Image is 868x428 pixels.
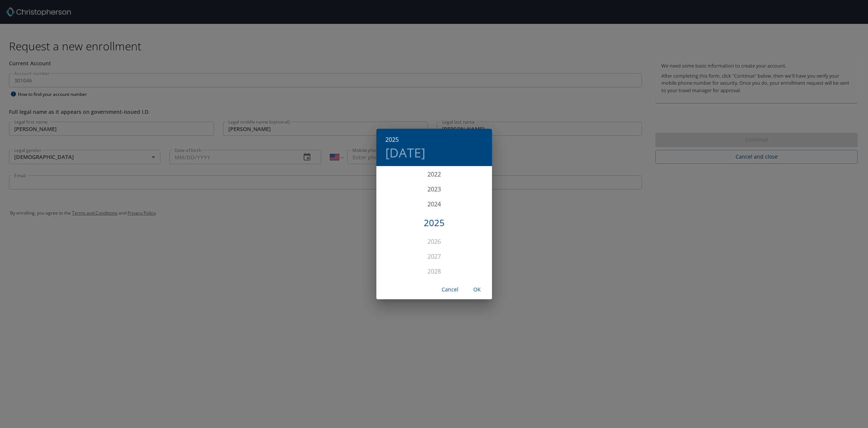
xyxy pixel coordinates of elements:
[376,167,492,182] div: 2022
[438,283,462,297] button: Cancel
[468,285,486,294] span: OK
[465,283,489,297] button: OK
[376,197,492,212] div: 2024
[441,285,459,294] span: Cancel
[385,134,399,145] button: 2025
[376,182,492,197] div: 2023
[385,145,425,160] button: [DATE]
[376,215,492,230] div: 2025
